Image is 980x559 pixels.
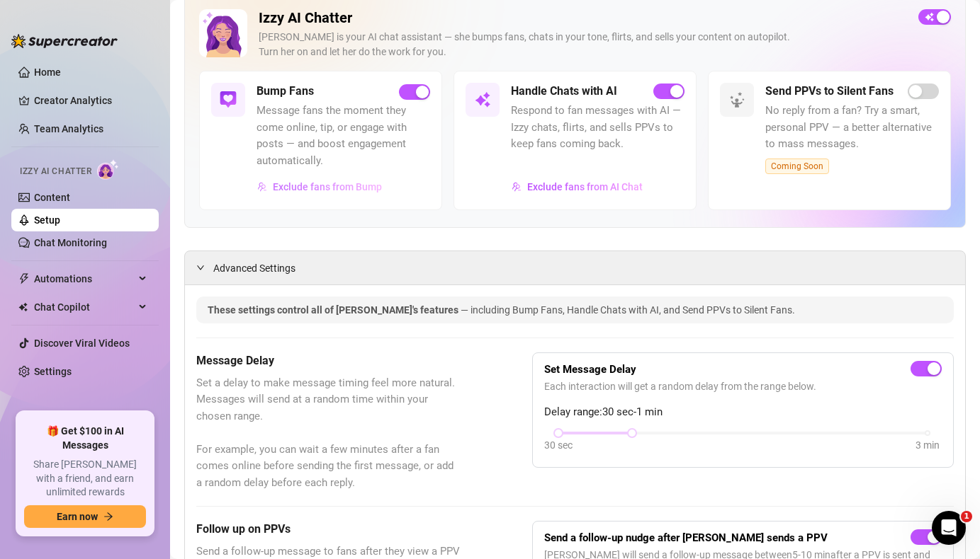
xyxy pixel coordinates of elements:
span: Chat Copilot [34,296,135,318]
div: expanded [196,260,213,275]
span: expanded [196,263,205,272]
span: Delay range: 30 sec - 1 min [544,404,942,421]
span: — including Bump Fans, Handle Chats with AI, and Send PPVs to Silent Fans. [461,304,795,316]
span: Advanced Settings [213,260,295,276]
h5: Bump Fans [257,83,314,100]
div: 3 min [916,437,940,453]
span: 🎁 Get $100 in AI Messages [24,425,146,452]
button: Earn nowarrow-right [24,505,146,528]
div: 30 sec [544,437,573,453]
h5: Message Delay [196,352,461,369]
a: Setup [34,214,60,226]
span: Izzy AI Chatter [20,165,91,178]
span: Each interaction will get a random delay from the range below. [544,379,942,394]
img: Izzy AI Chatter [199,9,247,57]
span: 1 [961,511,972,522]
span: No reply from a fan? Try a smart, personal PPV — a better alternative to mass messages. [765,103,939,153]
img: logo-BBDzfeDw.svg [11,34,118,48]
h5: Handle Chats with AI [511,83,617,100]
img: AI Chatter [97,159,119,180]
span: Respond to fan messages with AI — Izzy chats, flirts, and sells PPVs to keep fans coming back. [511,103,685,153]
a: Discover Viral Videos [34,338,130,349]
img: Chat Copilot [18,302,28,312]
img: svg%3e [257,182,267,192]
button: Exclude fans from AI Chat [511,175,643,198]
a: Chat Monitoring [34,237,107,248]
a: Team Analytics [34,123,103,134]
h5: Send PPVs to Silent Fans [765,83,894,100]
span: Message fans the moment they come online, tip, or engage with posts — and boost engagement automa... [257,103,430,169]
a: Settings [34,366,72,377]
button: Exclude fans from Bump [257,175,383,198]
img: svg%3e [474,91,491,108]
img: svg%3e [220,91,237,108]
strong: Send a follow-up nudge after [PERSON_NAME] sends a PPV [544,531,828,544]
span: Automations [34,267,135,290]
a: Content [34,192,70,203]
span: Exclude fans from Bump [273,181,382,192]
a: Creator Analytics [34,89,147,112]
h5: Follow up on PPVs [196,521,461,538]
span: arrow-right [103,512,113,521]
span: These settings control all of [PERSON_NAME]'s features [208,304,461,316]
img: svg%3e [512,182,522,192]
strong: Set Message Delay [544,363,636,376]
span: Set a delay to make message timing feel more natural. Messages will send at a random time within ... [196,375,461,492]
h2: Izzy AI Chatter [259,9,907,27]
img: svg%3e [728,91,745,108]
span: Earn now [57,511,98,522]
span: Share [PERSON_NAME] with a friend, and earn unlimited rewards [24,458,146,500]
span: Exclude fans from AI Chat [527,181,643,192]
span: Coming Soon [765,159,829,174]
div: [PERSON_NAME] is your AI chat assistant — she bumps fans, chats in your tone, flirts, and sells y... [259,30,907,59]
iframe: Intercom live chat [932,511,966,545]
span: thunderbolt [18,273,30,284]
a: Home [34,67,61,78]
